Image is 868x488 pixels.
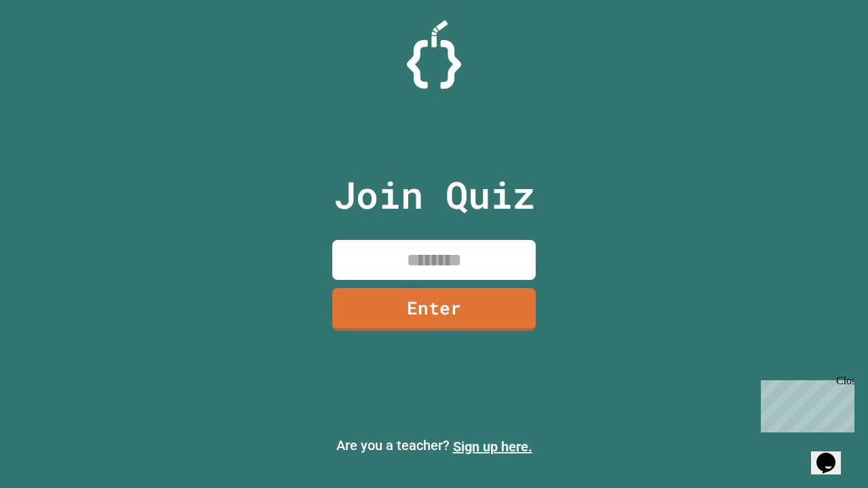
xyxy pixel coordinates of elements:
img: Logo.svg [407,20,461,89]
p: Are you a teacher? [11,435,857,457]
p: Join Quiz [334,167,535,223]
iframe: chat widget [811,434,854,474]
iframe: chat widget [755,375,854,432]
a: Enter [332,288,536,331]
a: Sign up here. [453,439,532,455]
div: Chat with us now!Close [5,5,94,86]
